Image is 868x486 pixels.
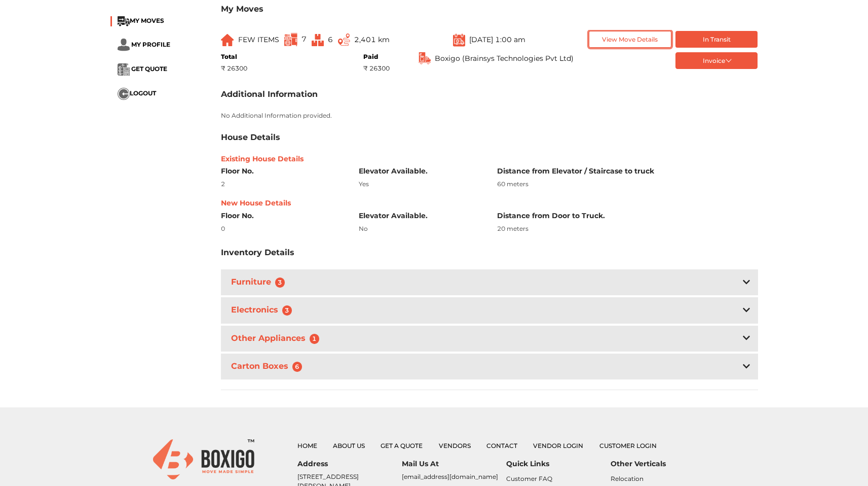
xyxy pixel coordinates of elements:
img: ... [118,63,130,76]
img: ... [419,52,431,64]
img: ... [453,33,465,47]
h3: Furniture [229,275,291,290]
h6: Elevator Available. [359,212,482,220]
img: ... [118,39,130,51]
a: About Us [333,442,365,449]
img: boxigo_logo_small [153,439,254,479]
img: ... [338,33,350,46]
div: Paid [363,52,390,61]
a: Vendor Login [533,442,583,449]
img: ... [118,88,130,100]
a: [EMAIL_ADDRESS][DOMAIN_NAME] [402,473,498,480]
span: 2,401 km [354,35,390,44]
img: ... [221,34,234,46]
h3: Carton Boxes [229,359,309,374]
a: Get a Quote [381,442,423,449]
span: LOGOUT [130,89,156,97]
span: 7 [301,35,307,44]
p: No Additional Information provided. [221,111,758,120]
h6: Quick Links [506,460,611,468]
h6: Floor No. [221,167,344,176]
a: Relocation [611,475,644,482]
div: 20 meters [497,224,758,233]
div: Yes [359,180,482,189]
h6: New House Details [221,199,758,207]
span: 3 [282,305,292,316]
span: MY MOVES [130,17,164,24]
div: Total [221,52,247,61]
h6: Existing House Details [221,155,758,163]
button: ...LOGOUT [118,88,156,100]
h3: Other Appliances [229,331,326,346]
div: 2 [221,180,344,189]
div: ₹ 26300 [221,64,247,73]
h3: Inventory Details [221,248,294,257]
span: 3 [275,277,285,288]
span: Boxigo (Brainsys Technologies Pvt Ltd) [435,53,574,64]
h6: Address [297,460,402,468]
span: 1 [310,334,320,344]
h6: Distance from Door to Truck. [497,212,758,220]
h3: Additional Information [221,89,318,99]
span: [DATE] 1:00 am [469,35,525,44]
span: 6 [292,362,303,372]
a: ...MY MOVES [118,17,164,24]
div: ₹ 26300 [363,64,390,73]
h6: Distance from Elevator / Staircase to truck [497,167,758,176]
span: GET QUOTE [131,65,167,73]
span: FEW ITEMS [238,35,279,44]
h6: Mail Us At [402,460,506,468]
button: In Transit [675,31,758,48]
a: Customer Login [599,442,657,449]
a: Contact [486,442,517,449]
a: Customer FAQ [506,475,552,482]
div: 60 meters [497,180,758,189]
h3: My Moves [221,4,758,14]
h6: Floor No. [221,212,344,220]
h6: Other Verticals [611,460,715,468]
a: ... MY PROFILE [118,41,170,48]
h3: House Details [221,132,280,142]
img: ... [284,33,297,46]
div: 0 [221,224,344,233]
button: Invoice [675,52,758,69]
div: No [359,224,482,233]
a: Vendors [439,442,471,449]
a: ... GET QUOTE [118,65,167,73]
img: ... [312,34,324,46]
h3: Electronics [229,303,298,318]
button: View Move Details [589,31,671,48]
span: 6 [328,35,333,44]
span: MY PROFILE [131,41,170,48]
a: Home [297,442,317,449]
h6: Elevator Available. [359,167,482,176]
img: ... [118,16,130,26]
